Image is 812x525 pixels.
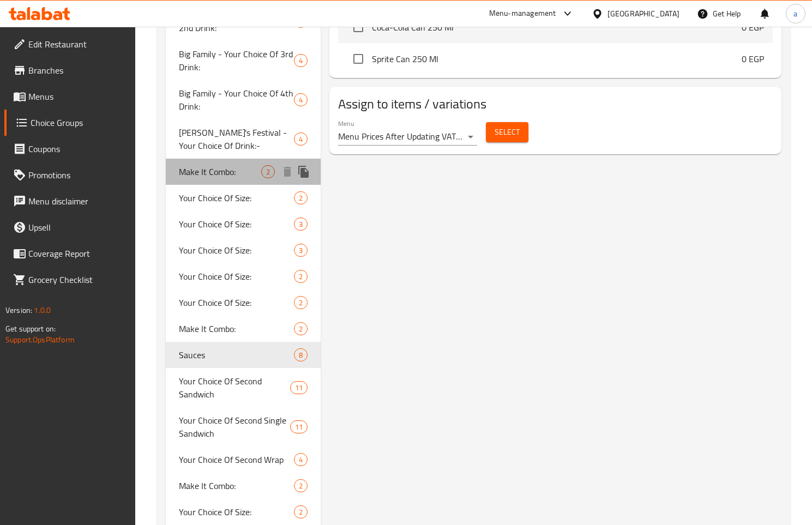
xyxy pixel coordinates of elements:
[4,162,136,188] a: Promotions
[28,38,127,51] span: Edit Restaurant
[179,348,294,361] span: Sauces
[608,8,679,20] div: [GEOGRAPHIC_DATA]
[166,407,321,446] div: Your Choice Of Second Single Sandwich11
[179,270,294,283] span: Your Choice Of Size:
[291,422,307,432] span: 11
[793,8,797,20] span: a
[5,322,56,336] span: Get support on:
[294,479,308,492] div: Choices
[4,267,136,293] a: Grocery Checklist
[294,322,308,335] div: Choices
[166,263,321,289] div: Your Choice Of Size:2
[294,505,308,518] div: Choices
[338,120,354,126] label: Menu
[294,350,307,360] span: 8
[294,453,308,466] div: Choices
[294,54,308,67] div: Choices
[294,132,308,146] div: Choices
[262,167,274,177] span: 2
[166,316,321,342] div: Make It Combo:2
[261,165,275,178] div: Choices
[294,56,307,66] span: 4
[290,381,308,394] div: Choices
[294,270,308,283] div: Choices
[4,188,136,214] a: Menu disclaimer
[495,125,520,139] span: Select
[347,47,370,70] span: Select choice
[179,505,294,518] span: Your Choice Of Size:
[179,479,294,492] span: Make It Combo:
[28,64,127,77] span: Branches
[279,164,296,180] button: delete
[294,95,307,105] span: 4
[179,218,294,231] span: Your Choice Of Size:
[166,473,321,499] div: Make It Combo:2
[294,191,308,204] div: Choices
[291,383,307,393] span: 11
[166,159,321,185] div: Make It Combo:2deleteduplicate
[338,128,477,146] div: Menu Prices After Updating VAT - Chain ID 501141(Active)
[742,21,764,34] p: 0 EGP
[4,57,136,83] a: Branches
[179,414,290,440] span: Your Choice Of Second Single Sandwich
[28,221,127,234] span: Upsell
[28,168,127,182] span: Promotions
[296,164,312,180] button: duplicate
[179,244,294,257] span: Your Choice Of Size:
[179,87,294,113] span: Big Family - Your Choice Of 4th Drink:
[372,21,742,34] span: Coca-Cola Can 250 Ml
[294,296,308,309] div: Choices
[294,93,308,106] div: Choices
[4,214,136,240] a: Upsell
[294,455,307,465] span: 4
[294,324,307,334] span: 2
[179,296,294,309] span: Your Choice Of Size:
[294,244,308,257] div: Choices
[294,193,307,203] span: 2
[28,142,127,155] span: Coupons
[166,185,321,211] div: Your Choice Of Size:2
[5,303,32,317] span: Version:
[294,245,307,256] span: 3
[294,219,307,230] span: 3
[28,273,127,286] span: Grocery Checklist
[28,247,127,260] span: Coverage Report
[294,481,307,491] span: 2
[179,375,290,401] span: Your Choice Of Second Sandwich
[31,116,127,129] span: Choice Groups
[166,211,321,237] div: Your Choice Of Size:3
[294,271,307,282] span: 2
[4,110,136,136] a: Choice Groups
[4,83,136,110] a: Menus
[179,453,294,466] span: Your Choice Of Second Wrap
[4,31,136,57] a: Edit Restaurant
[4,136,136,162] a: Coupons
[166,80,321,119] div: Big Family - Your Choice Of 4th Drink:4
[294,348,308,361] div: Choices
[294,298,307,308] span: 2
[294,507,307,517] span: 2
[179,126,294,152] span: [PERSON_NAME]'s Festival - Your Choice Of Drink:-
[179,47,294,74] span: Big Family - Your Choice Of 3rd Drink:
[166,41,321,80] div: Big Family - Your Choice Of 3rd Drink:4
[166,237,321,263] div: Your Choice Of Size:3
[34,303,51,317] span: 1.0.0
[5,333,75,347] a: Support.OpsPlatform
[486,122,528,142] button: Select
[4,240,136,267] a: Coverage Report
[179,322,294,335] span: Make It Combo:
[372,52,742,65] span: Sprite Can 250 Ml
[290,420,308,433] div: Choices
[179,8,294,34] span: Big Family - Your Choice Of 2nd Drink:
[166,499,321,525] div: Your Choice Of Size:2
[166,289,321,316] div: Your Choice Of Size:2
[166,446,321,473] div: Your Choice Of Second Wrap4
[338,95,773,113] h2: Assign to items / variations
[489,7,556,20] div: Menu-management
[742,52,764,65] p: 0 EGP
[294,134,307,144] span: 4
[179,165,261,178] span: Make It Combo:
[166,119,321,159] div: [PERSON_NAME]'s Festival - Your Choice Of Drink:-4
[166,368,321,407] div: Your Choice Of Second Sandwich11
[28,195,127,208] span: Menu disclaimer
